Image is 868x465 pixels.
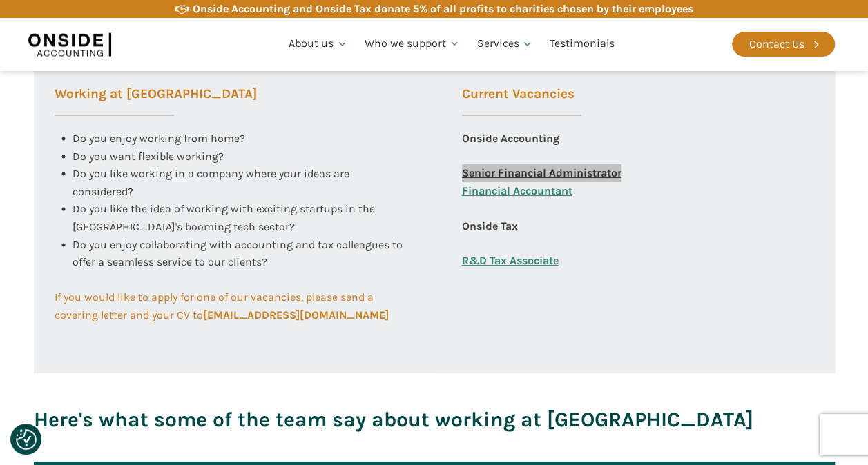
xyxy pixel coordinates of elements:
span: If you would like to apply for one of our vacancies, please send a covering letter and your CV to [55,290,389,321]
a: Contact Us [732,32,835,57]
a: Senior Financial Administrator [462,164,621,182]
img: Revisit consent button [16,429,37,450]
a: R&D Tax Associate [462,252,559,270]
span: Do you like the idea of working with exciting startups in the [GEOGRAPHIC_DATA]'s booming tech se... [73,202,378,233]
b: [EMAIL_ADDRESS][DOMAIN_NAME] [203,308,389,321]
h3: Current Vacancies [462,88,581,116]
a: If you would like to apply for one of our vacancies, please send a covering letter and your CV to... [55,288,407,324]
h3: Here's what some of the team say about working at [GEOGRAPHIC_DATA] [34,401,753,439]
span: Do you like working in a company where your ideas are considered? [73,167,352,198]
span: Do you enjoy working from home? [73,132,245,145]
a: About us [280,21,356,68]
a: Testimonials [541,21,623,68]
div: Onside Accounting [462,130,559,164]
a: Services [468,21,541,68]
div: Contact Us [749,35,804,53]
a: Who we support [356,21,469,68]
h3: Working at [GEOGRAPHIC_DATA] [55,88,257,116]
span: Do you enjoy collaborating with accounting and tax colleagues to offer a seamless service to our ... [73,238,405,269]
img: Onside Accounting [28,28,110,60]
div: Onside Tax [462,217,518,252]
button: Consent Preferences [16,429,37,450]
span: Do you want flexible working? [73,150,224,163]
a: Financial Accountant [462,182,572,217]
